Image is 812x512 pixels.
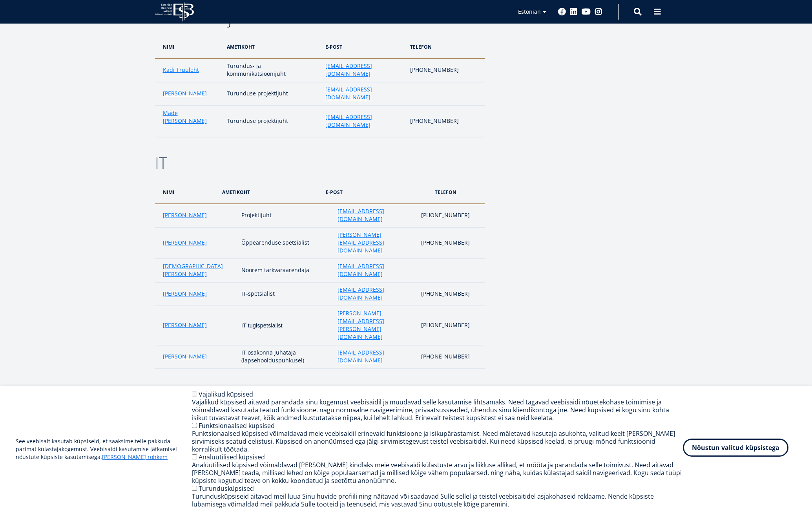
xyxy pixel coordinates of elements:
td: Õppearenduse spetsialist [237,227,334,259]
td: Noorem tarkvaraarendaja [237,259,334,282]
a: [EMAIL_ADDRESS][DOMAIN_NAME] [325,86,402,101]
a: [EMAIL_ADDRESS][DOMAIN_NAME] [325,113,402,129]
td: [PHONE_NUMBER] [406,106,484,137]
a: [EMAIL_ADDRESS][DOMAIN_NAME] [338,349,413,364]
td: IT-spetsialist [237,282,334,306]
label: Turundusküpsised [199,484,254,493]
td: [PHONE_NUMBER] [417,306,485,345]
a: [EMAIL_ADDRESS][DOMAIN_NAME] [338,262,413,278]
label: Analüütilised küpsised [199,453,265,461]
th: nimi [155,181,218,204]
th: telefon [431,181,484,204]
a: [EMAIL_ADDRESS][DOMAIN_NAME] [338,207,413,223]
td: Turunduse projektijuht [223,106,321,137]
a: [PERSON_NAME] [163,353,207,360]
td: [PHONE_NUMBER] [417,282,485,306]
th: e-post [321,35,406,59]
div: Analüütilised küpsised võimaldavad [PERSON_NAME] kindlaks meie veebisaidi külastuste arvu ja liik... [192,461,683,485]
td: Projektijuht [237,204,334,227]
h2: Personal [155,385,485,404]
a: [PERSON_NAME] [163,321,207,329]
label: Vajalikud küpsised [199,390,253,399]
a: [PERSON_NAME] rohkem [102,453,168,461]
td: [PHONE_NUMBER] [417,227,485,259]
label: Funktsionaalsed küpsised [199,421,275,430]
a: [EMAIL_ADDRESS][DOMAIN_NAME] [325,62,402,78]
th: e-post [322,181,431,204]
a: Linkedin [570,8,578,16]
button: Nõustun valitud küpsistega [683,439,788,457]
th: ametikoht [223,35,321,59]
a: [PERSON_NAME] [163,290,207,298]
td: IT osakonna juhataja (lapsehoolduspuhkusel) [237,345,334,369]
a: Kadi Truuleht [163,66,199,74]
a: [PERSON_NAME] [163,239,207,247]
div: Turundusküpsiseid aitavad meil luua Sinu huvide profiili ning näitavad või saadavad Sulle sellel ... [192,492,683,508]
a: Youtube [582,8,591,16]
a: [PERSON_NAME][EMAIL_ADDRESS][DOMAIN_NAME] [338,231,413,254]
a: [EMAIL_ADDRESS][DOMAIN_NAME] [338,286,413,302]
span: IT tugispetsialist [241,322,283,329]
a: [PERSON_NAME] [163,211,207,219]
th: telefon [406,35,484,59]
h2: IT [155,153,485,173]
p: See veebisait kasutab küpsiseid, et saaksime teile pakkuda parimat külastajakogemust. Veebisaidi ... [16,437,192,461]
td: [PHONE_NUMBER] [417,204,485,227]
a: Instagram [595,8,602,16]
div: Funktsionaalsed küpsised võimaldavad meie veebisaidil erinevaid funktsioone ja isikupärastamist. ... [192,430,683,453]
td: Turundus- ja kommunikatsioonijuht [223,59,321,82]
a: Facebook [558,8,566,16]
a: [PERSON_NAME][EMAIL_ADDRESS][PERSON_NAME][DOMAIN_NAME] [338,309,413,341]
td: Turunduse projektijuht [223,82,321,106]
a: [PERSON_NAME] [163,90,207,97]
td: [PHONE_NUMBER] [417,345,485,369]
a: [DEMOGRAPHIC_DATA][PERSON_NAME] [163,262,234,278]
a: Made [PERSON_NAME] [163,109,219,125]
th: nimi [155,35,223,59]
td: [PHONE_NUMBER] [406,59,484,82]
th: ametikoht [218,181,322,204]
div: Vajalikud küpsised aitavad parandada sinu kogemust veebisaidil ja muudavad selle kasutamise lihts... [192,398,683,422]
